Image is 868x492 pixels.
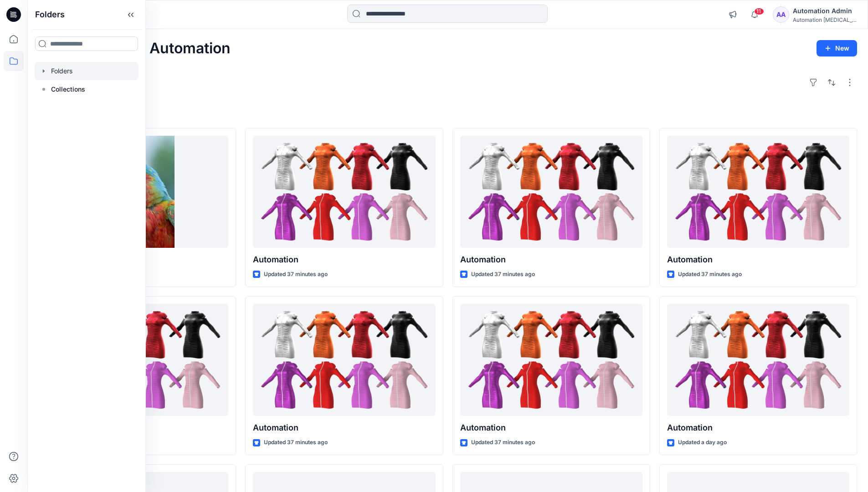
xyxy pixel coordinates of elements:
a: Automation [253,136,435,248]
p: Automation [253,421,435,434]
a: Automation [667,304,849,416]
p: Automation [253,253,435,266]
p: Updated a day ago [678,438,727,447]
button: New [817,40,857,56]
p: Updated 37 minutes ago [264,438,328,447]
a: Automation [460,304,642,416]
span: 11 [754,8,764,15]
p: Automation [667,421,849,434]
a: Automation [460,136,642,248]
p: Updated 37 minutes ago [678,270,742,279]
h4: Styles [38,108,857,119]
p: Updated 37 minutes ago [471,438,535,447]
p: Collections [51,84,85,95]
a: Automation [667,136,849,248]
div: AA [773,6,789,23]
p: Automation [460,421,642,434]
p: Updated 37 minutes ago [471,270,535,279]
div: Automation [MEDICAL_DATA]... [793,16,857,23]
div: Automation Admin [793,5,857,16]
p: Automation [460,253,642,266]
p: Updated 37 minutes ago [264,270,328,279]
a: Automation [253,304,435,416]
p: Automation [667,253,849,266]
